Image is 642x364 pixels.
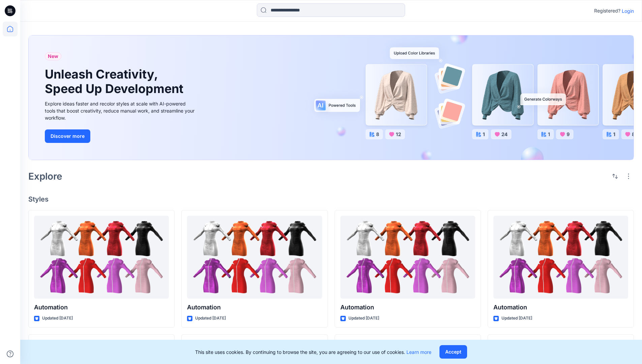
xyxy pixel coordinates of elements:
[28,195,634,203] h4: Styles
[493,216,628,299] a: Automation
[48,52,58,60] span: New
[45,100,196,121] div: Explore ideas faster and recolor styles at scale with AI-powered tools that boost creativity, red...
[340,303,475,312] p: Automation
[28,171,62,182] h2: Explore
[493,303,628,312] p: Automation
[195,348,431,356] p: This site uses cookies. By continuing to browse the site, you are agreeing to our use of cookies.
[187,303,322,312] p: Automation
[34,303,169,312] p: Automation
[34,216,169,299] a: Automation
[594,7,620,15] p: Registered?
[501,315,532,322] p: Updated [DATE]
[439,345,467,359] button: Accept
[622,7,634,14] p: Login
[348,315,379,322] p: Updated [DATE]
[340,216,475,299] a: Automation
[195,315,226,322] p: Updated [DATE]
[406,349,431,355] a: Learn more
[45,67,186,96] h1: Unleash Creativity, Speed Up Development
[45,129,196,143] a: Discover more
[187,216,322,299] a: Automation
[42,315,73,322] p: Updated [DATE]
[45,129,90,143] button: Discover more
